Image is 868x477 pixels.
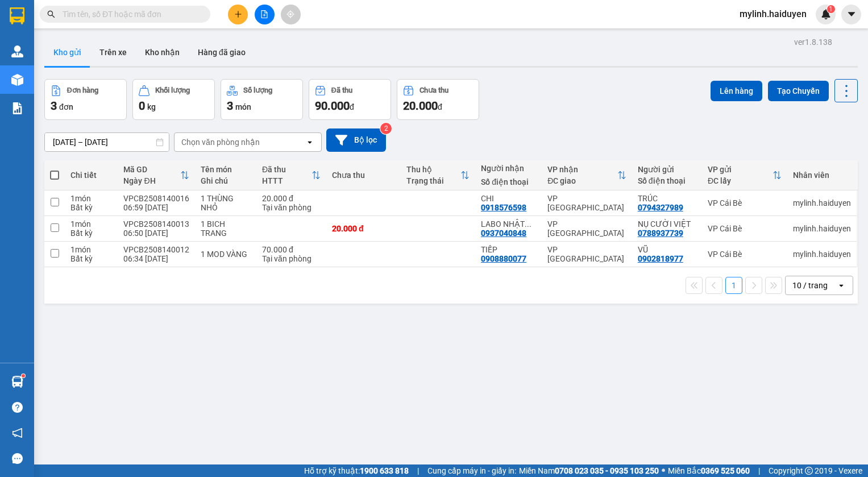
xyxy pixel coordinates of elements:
[638,176,696,185] div: Số điện thoại
[221,79,303,120] button: Số lượng3món
[829,5,833,13] span: 1
[555,466,659,475] strong: 0708 023 035 - 0935 103 250
[547,245,626,263] div: VP [GEOGRAPHIC_DATA]
[711,81,762,101] button: Lên hàng
[11,45,23,57] img: warehouse-icon
[262,254,321,263] div: Tại văn phòng
[123,219,189,229] div: VPCB2508140013
[123,229,189,238] div: 06:50 [DATE]
[438,102,442,111] span: đ
[44,79,127,120] button: Đơn hàng3đơn
[638,229,683,238] div: 0788937739
[70,219,112,229] div: 1 món
[420,86,448,94] div: Chưa thu
[380,123,392,134] sup: 2
[638,165,696,174] div: Người gửi
[189,39,255,66] button: Hàng đã giao
[234,10,242,18] span: plus
[235,102,251,111] span: món
[11,376,23,388] img: warehouse-icon
[481,194,536,203] div: CHI
[256,160,326,190] th: Toggle SortBy
[702,160,787,190] th: Toggle SortBy
[481,219,536,229] div: LABO NHẬT MỸ
[304,464,409,477] span: Hỗ trợ kỹ thuật:
[326,128,386,152] button: Bộ lọc
[70,254,112,263] div: Bất kỳ
[201,176,250,185] div: Ghi chú
[701,466,750,475] strong: 0369 525 060
[123,203,189,212] div: 06:59 [DATE]
[70,245,112,254] div: 1 món
[708,165,773,174] div: VP gửi
[70,194,112,203] div: 1 món
[542,160,632,190] th: Toggle SortBy
[332,224,395,233] div: 20.000 đ
[181,136,260,148] div: Chọn văn phòng nhận
[638,203,683,212] div: 0794327989
[136,39,189,66] button: Kho nhận
[758,464,760,477] span: |
[794,36,832,48] div: ver 1.8.138
[406,176,460,185] div: Trạng thái
[12,453,23,464] span: message
[12,402,23,413] span: question-circle
[708,176,773,185] div: ĐC lấy
[70,171,112,180] div: Chi tiết
[547,194,626,212] div: VP [GEOGRAPHIC_DATA]
[309,79,391,120] button: Đã thu90.000đ
[262,165,312,174] div: Đã thu
[638,245,696,254] div: VŨ
[792,280,828,291] div: 10 / trang
[67,86,98,94] div: Đơn hàng
[12,428,23,438] span: notification
[139,99,145,113] span: 0
[123,176,180,185] div: Ngày ĐH
[70,229,112,238] div: Bất kỳ
[837,281,846,290] svg: open
[59,102,73,111] span: đơn
[638,219,696,229] div: NỤ CƯỜI VIỆT
[403,99,438,113] span: 20.000
[481,245,536,254] div: TIẾP
[262,245,321,254] div: 70.000 đ
[725,277,742,294] button: 1
[406,165,460,174] div: Thu hộ
[260,10,268,18] span: file-add
[417,464,419,477] span: |
[360,466,409,475] strong: 1900 633 818
[201,219,250,238] div: 1 BICH TRANG
[481,164,536,173] div: Người nhận
[45,133,169,151] input: Select a date range.
[262,203,321,212] div: Tại văn phòng
[768,81,829,101] button: Tạo Chuyến
[262,176,312,185] div: HTTT
[315,99,350,113] span: 90.000
[547,219,626,238] div: VP [GEOGRAPHIC_DATA]
[243,86,272,94] div: Số lượng
[10,7,24,24] img: logo-vxr
[793,250,851,259] div: mylinh.haiduyen
[662,468,665,473] span: ⚪️
[793,171,851,180] div: Nhân viên
[118,160,195,190] th: Toggle SortBy
[481,254,526,263] div: 0908880077
[11,74,23,86] img: warehouse-icon
[525,219,531,229] span: ...
[44,39,90,66] button: Kho gửi
[401,160,475,190] th: Toggle SortBy
[123,254,189,263] div: 06:34 [DATE]
[332,171,395,180] div: Chưa thu
[481,229,526,238] div: 0937040848
[123,165,180,174] div: Mã GD
[201,194,250,212] div: 1 THÙNG NHỎ
[132,79,215,120] button: Khối lượng0kg
[638,254,683,263] div: 0902818977
[201,165,250,174] div: Tên món
[47,10,55,18] span: search
[846,9,857,19] span: caret-down
[519,464,659,477] span: Miền Nam
[708,224,782,233] div: VP Cái Bè
[793,224,851,233] div: mylinh.haiduyen
[262,194,321,203] div: 20.000 đ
